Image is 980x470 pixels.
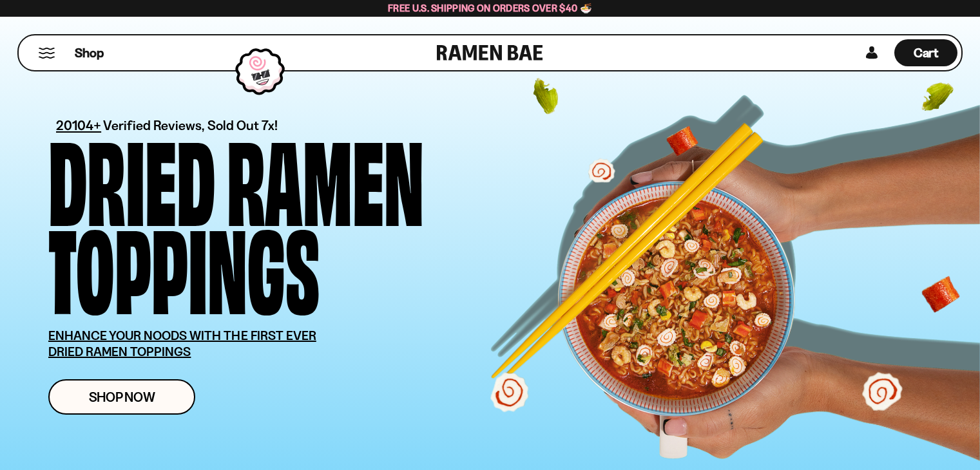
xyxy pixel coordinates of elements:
[48,379,195,415] a: Shop Now
[75,44,104,62] span: Shop
[227,132,424,220] div: Ramen
[914,45,939,61] span: Cart
[894,35,957,70] a: Cart
[388,2,592,14] span: Free U.S. Shipping on Orders over $40 🍜
[89,390,155,404] span: Shop Now
[38,48,55,59] button: Mobile Menu Trigger
[48,132,215,220] div: Dried
[48,220,320,308] div: Toppings
[48,328,316,359] u: ENHANCE YOUR NOODS WITH THE FIRST EVER DRIED RAMEN TOPPINGS
[75,39,104,66] a: Shop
